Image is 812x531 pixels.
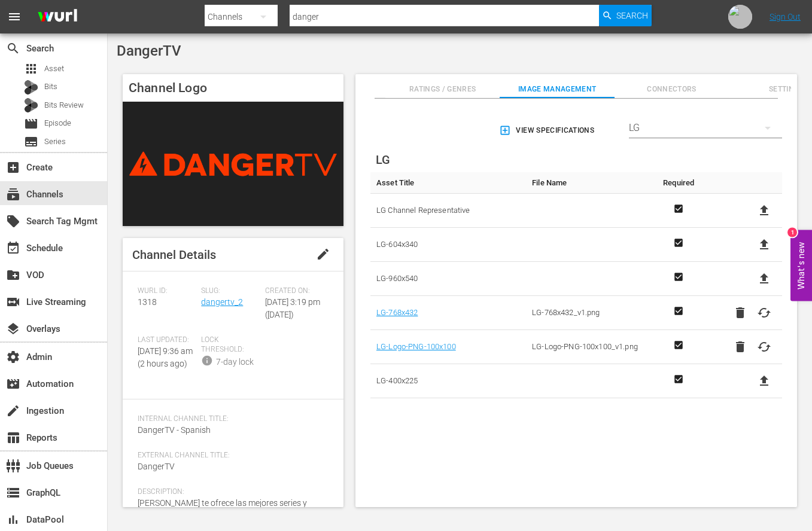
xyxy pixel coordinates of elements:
[671,237,686,248] svg: Required
[138,462,175,471] span: DangerTV
[316,247,330,261] span: edit
[138,297,157,307] span: 1318
[671,340,686,350] svg: Required
[501,124,594,137] span: View Specifications
[138,425,211,435] span: DangerTV - Spanish
[6,404,20,418] span: Ingestion
[123,102,343,226] img: DangerTV
[6,214,20,228] span: Search Tag Mgmt
[787,228,797,237] div: 1
[201,335,258,355] span: Lock Threshold:
[132,248,216,262] span: Channel Details
[671,271,686,282] svg: Required
[265,297,320,319] span: [DATE] 3:19 pm ([DATE])
[24,117,38,131] span: Episode
[385,83,500,96] span: Ratings / Genres
[6,322,20,336] span: Overlays
[201,297,243,307] a: dangertv_2
[138,451,323,460] span: External Channel Title:
[44,117,71,129] span: Episode
[370,172,526,194] th: Asset Title
[24,62,38,76] span: Asset
[599,5,652,26] button: Search
[6,350,20,364] span: Admin
[6,41,20,56] span: Search
[24,135,38,149] span: Series
[671,374,686,384] svg: Required
[728,5,752,29] img: photo.jpg
[138,286,195,296] span: Wurl ID:
[526,330,657,364] td: LG-Logo-PNG-100x100_v1.png
[29,3,86,31] img: ans4CAIJ8jUAAAAAAAAAAAAAAAAAAAAAAAAgQb4GAAAAAAAAAAAAAAAAAAAAAAAAJMjXAAAAAAAAAAAAAAAAAAAAAAAAgAT5G...
[44,136,66,148] span: Series
[770,12,801,22] a: Sign Out
[6,459,20,473] span: Job Queues
[6,377,20,391] span: Automation
[376,271,520,286] span: LG-960x540
[6,160,20,175] span: Create
[6,187,20,202] span: Channels
[615,83,729,96] span: Connectors
[616,5,648,26] span: Search
[790,230,812,301] button: Open Feedback Widget
[6,486,20,500] span: GraphQL
[138,346,193,368] span: [DATE] 9:36 am (2 hours ago)
[376,305,418,321] a: LG-768x432
[671,306,686,316] svg: Required
[376,203,520,218] span: LG Channel Representative
[309,240,337,268] button: edit
[376,237,520,252] span: LG-604x340
[500,83,614,96] span: Image Management
[44,63,64,75] span: Asset
[265,286,323,296] span: Created On:
[7,10,22,24] span: menu
[6,241,20,255] span: Schedule
[376,152,390,167] span: LG
[629,111,782,145] div: LG
[138,487,323,497] span: Description:
[6,512,20,527] span: DataPool
[6,431,20,445] span: Reports
[216,356,254,368] div: 7-day lock
[376,373,520,389] span: LG-400x225
[201,355,213,367] span: info
[657,172,700,194] th: Required
[24,98,38,112] div: Bits Review
[376,339,456,355] a: LG-Logo-PNG-100x100
[44,99,84,111] span: Bits Review
[526,296,657,330] td: LG-768x432_v1.png
[497,114,599,147] button: View Specifications
[24,80,38,94] div: Bits
[138,335,195,345] span: Last Updated:
[44,81,57,93] span: Bits
[671,203,686,214] svg: Required
[117,42,181,59] span: DangerTV
[123,74,343,102] h4: Channel Logo
[526,172,657,194] th: File Name
[6,268,20,282] span: VOD
[6,295,20,309] span: Live Streaming
[201,286,258,296] span: Slug:
[138,414,323,424] span: Internal Channel Title:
